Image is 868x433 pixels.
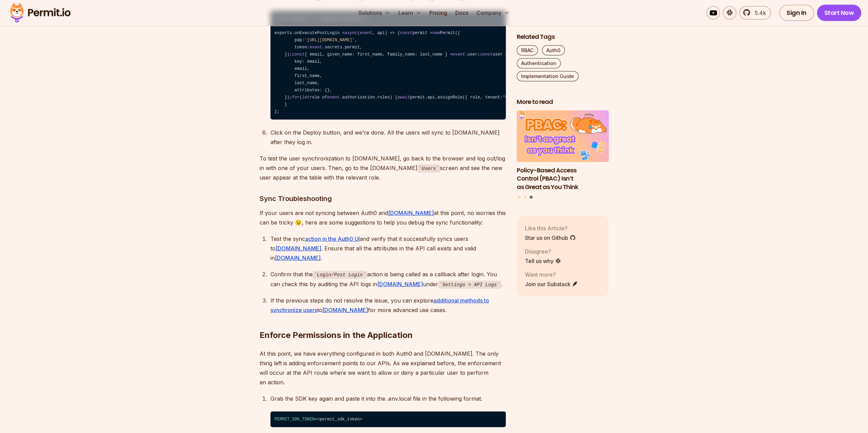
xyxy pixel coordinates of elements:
[525,247,561,255] p: Disagree?
[313,271,367,279] code: Login/Post Login
[310,45,322,50] span: event
[542,45,565,56] a: Auth0
[270,394,506,403] p: Grab the SDK key again and paste it into the .env.local file in the following format.
[397,95,410,100] span: await
[388,210,434,216] a: [DOMAIN_NAME]
[525,257,561,265] a: Tell us why
[517,166,609,191] h3: Policy-Based Access Control (PBAC) Isn’t as Great as You Think
[524,196,527,198] button: Go to slide 2
[305,235,360,242] a: action in the Auth0 UI
[517,45,538,56] a: RBAC
[292,95,299,100] span: for
[432,31,440,35] span: new
[356,6,393,20] button: Solutions
[305,38,355,43] span: '[URL][DOMAIN_NAME]'
[779,5,814,21] a: Sign In
[480,52,493,57] span: const
[525,224,576,232] p: Like this Article?
[302,95,310,100] span: let
[270,234,506,263] div: Test the sync and verify that it successfully syncs users to . Ensure that all the attributes in ...
[751,9,766,17] span: 5.4k
[292,52,305,57] span: const
[270,128,506,147] p: Click on the Deploy button, and we're done. All the users will sync to [DOMAIN_NAME] after they l...
[525,280,578,288] a: Join our Substack
[260,349,506,387] p: At this point, we have everything configured in both Auth0 and [DOMAIN_NAME]. The only thing left...
[517,110,609,191] a: Policy-Based Access Control (PBAC) Isn’t as Great as You ThinkPolicy-Based Access Control (PBAC) ...
[276,245,321,252] a: [DOMAIN_NAME]
[453,52,465,57] span: event
[817,5,862,21] a: Start Now
[345,31,357,35] span: async
[260,193,506,204] h3: Sync Troubleshooting
[275,254,321,261] a: [DOMAIN_NAME]
[503,95,525,100] span: "default"
[275,417,315,422] span: PERMIT_SDK_TOKEN
[438,281,501,289] code: Settings > API Logs
[270,296,506,315] div: If the previous steps do not resolve the issue, you can explore to for more advanced use cases.
[327,95,340,100] span: event
[517,71,578,81] a: Implementation Guide
[517,58,561,68] a: Authentication
[400,31,412,35] span: const
[453,6,471,20] a: Docs
[517,33,609,41] h2: Related Tags
[270,11,506,120] code: { Permit } = require( ); exports.onExecutePostLogin = ( , api) => { permit = Permit({ pdp: , toke...
[739,6,771,20] a: 5.4k
[396,6,424,20] button: Learn
[260,303,506,341] h2: Enforce Permissions in the Application
[270,412,506,427] code: =<permit_sdk_token>
[518,196,520,198] button: Go to slide 1
[260,154,506,183] p: To test the user synchronization to [DOMAIN_NAME], go back to the browser and log out/log in with...
[530,196,533,199] button: Go to slide 3
[525,270,578,278] p: Want more?
[427,6,450,20] a: Pricing
[260,208,506,227] p: If your users are not syncing between Auth0 and at this point, no worries this can be tricky 😉, h...
[525,233,576,242] a: Star us on Github
[517,110,609,200] div: Posts
[517,110,609,191] li: 3 of 3
[517,110,609,162] img: Policy-Based Access Control (PBAC) Isn’t as Great as You Think
[377,281,423,288] a: [DOMAIN_NAME]
[270,269,506,289] div: Confirm that the action is being called as a callback after login. You can check this by auditing...
[417,165,440,173] code: Users
[322,307,368,313] a: [DOMAIN_NAME]
[517,98,609,106] h2: More to read
[360,31,372,35] span: event
[474,6,512,20] button: Company
[7,1,74,25] img: Permit logo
